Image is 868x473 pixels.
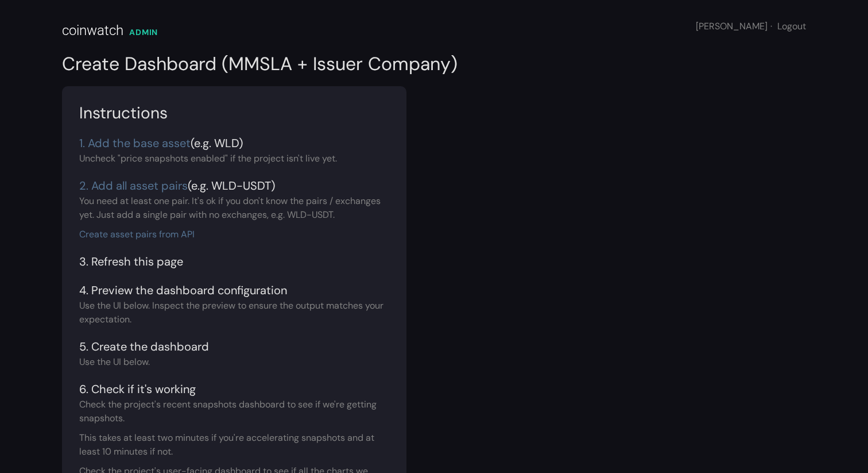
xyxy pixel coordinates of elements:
[79,282,389,299] div: 4. Preview the dashboard configuration
[129,26,158,39] div: ADMIN
[79,103,389,123] h3: Instructions
[62,53,806,75] h2: Create Dashboard (MMSLA + Issuer Company)
[79,177,389,194] div: (e.g. WLD-USDT)
[79,299,389,326] div: Use the UI below. Inspect the preview to ensure the output matches your expectation.
[696,20,806,33] div: [PERSON_NAME]
[79,355,389,369] div: Use the UI below.
[79,136,191,151] a: 1. Add the base asset
[770,20,772,32] span: ·
[79,228,195,240] a: Create asset pairs from API
[79,398,389,425] div: Check the project's recent snapshots dashboard to see if we're getting snapshots.
[79,134,389,152] div: (e.g. WLD)
[777,20,806,32] a: Logout
[79,152,389,166] div: Uncheck "price snapshots enabled" if the project isn't live yet.
[62,20,123,41] div: coinwatch
[79,431,389,459] div: This takes at least two minutes if you're accelerating snapshots and at least 10 minutes if not.
[79,194,389,241] div: You need at least one pair. It's ok if you don't know the pairs / exchanges yet. Just add a singl...
[79,253,389,270] div: 3. Refresh this page
[79,178,188,193] a: 2. Add all asset pairs
[79,380,389,398] div: 6. Check if it's working
[79,338,389,355] div: 5. Create the dashboard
